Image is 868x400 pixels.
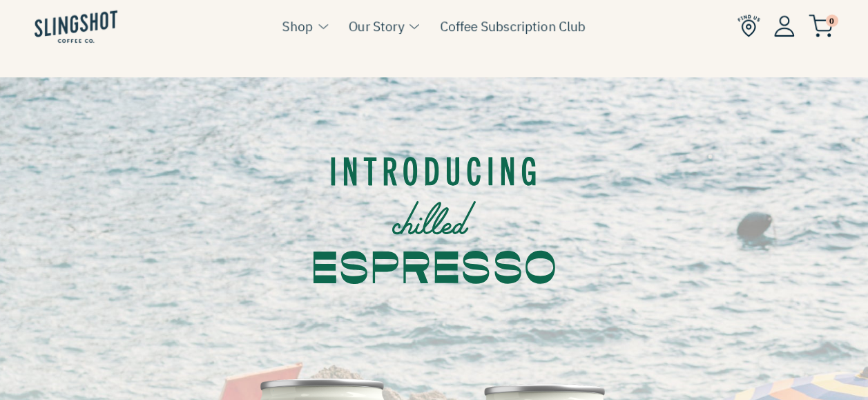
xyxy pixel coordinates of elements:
[809,18,833,35] a: 0
[314,88,555,336] img: intro.svg__PID:948df2cb-ef34-4dd7-a140-f54439bfbc6a
[826,15,838,27] span: 0
[737,15,760,37] img: Find Us
[282,16,313,37] a: Shop
[440,16,586,37] a: Coffee Subscription Club
[774,15,795,37] img: Account
[809,15,833,37] img: cart
[349,16,404,37] a: Our Story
